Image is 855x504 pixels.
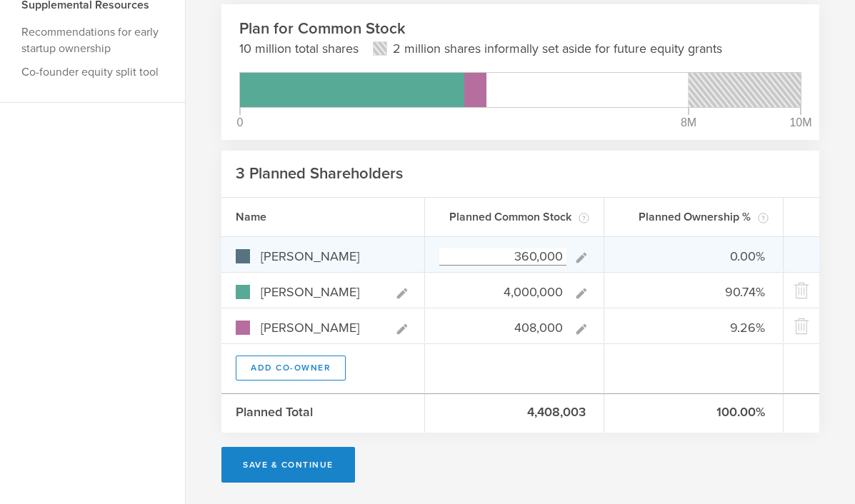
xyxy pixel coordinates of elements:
div: 100.00% [604,394,784,433]
a: Co-founder equity split tool [21,65,159,79]
iframe: Chat Widget [784,393,855,461]
input: Enter # of shares [439,319,566,337]
button: Save & Continue [221,447,355,483]
input: Enter co-owner name [257,319,387,337]
input: Enter co-owner name [257,283,387,301]
div: 10M [789,117,811,128]
div: Planned Common Stock [425,198,604,236]
h2: 3 Planned Shareholders [236,163,403,184]
input: Enter # of shares [439,283,566,301]
input: Enter # of shares [439,248,566,266]
p: 10 million total shares [239,39,359,58]
p: 2 million shares informally set aside for future equity grants [393,39,722,58]
h2: Plan for Common Stock [239,19,801,39]
div: 0 [237,117,244,128]
a: Recommendations for early startup ownership [21,25,159,56]
div: 4,408,003 [425,394,604,433]
div: Planned Total [221,394,425,433]
input: Enter co-owner name [257,248,410,266]
button: Add Co-Owner [236,356,346,380]
div: Planned Ownership % [604,198,784,236]
div: Name [221,198,425,236]
div: 8M [681,117,696,128]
